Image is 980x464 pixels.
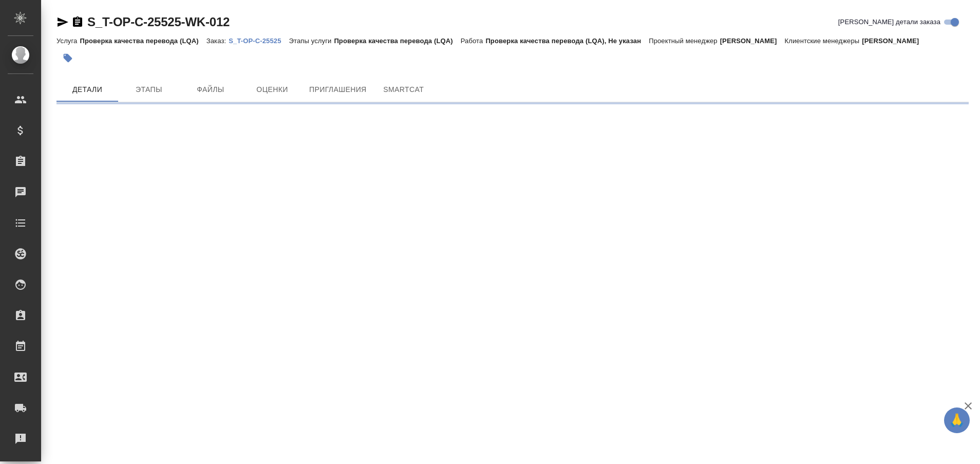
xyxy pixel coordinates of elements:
[87,15,230,29] a: S_T-OP-C-25525-WK-012
[56,47,79,69] button: Добавить тэг
[186,83,235,96] span: Файлы
[944,407,970,433] button: 🙏
[309,83,367,96] span: Приглашения
[334,37,460,45] p: Проверка качества перевода (LQA)
[862,37,927,45] p: [PERSON_NAME]
[229,36,289,45] a: S_T-OP-C-25525
[229,37,289,45] p: S_T-OP-C-25525
[63,83,112,96] span: Детали
[56,37,80,45] p: Услуга
[124,83,174,96] span: Этапы
[485,37,649,45] p: Проверка качества перевода (LQA), Не указан
[289,37,334,45] p: Этапы услуги
[461,37,486,45] p: Работа
[80,37,206,45] p: Проверка качества перевода (LQA)
[785,37,862,45] p: Клиентские менеджеры
[206,37,229,45] p: Заказ:
[56,16,69,28] button: Скопировать ссылку для ЯМессенджера
[948,410,966,431] span: 🙏
[248,83,297,96] span: Оценки
[71,16,84,28] button: Скопировать ссылку
[649,37,720,45] p: Проектный менеджер
[720,37,785,45] p: [PERSON_NAME]
[379,83,428,96] span: SmartCat
[838,17,940,27] span: [PERSON_NAME] детали заказа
